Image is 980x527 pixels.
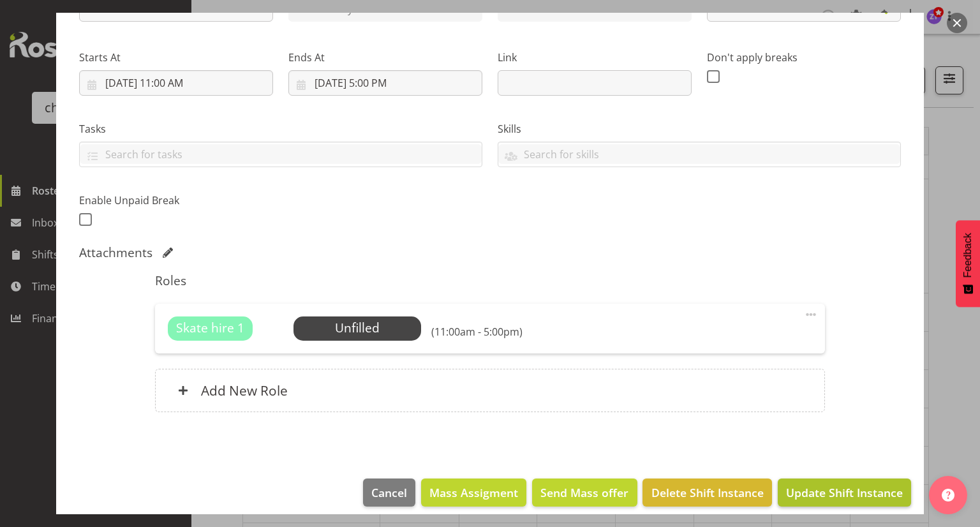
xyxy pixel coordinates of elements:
[651,484,764,501] span: Delete Shift Instance
[79,50,273,65] label: Starts At
[201,382,288,399] h6: Add New Role
[532,479,637,507] button: Send Mass offer
[288,70,482,96] input: Click to select...
[176,319,244,338] span: Skate hire 1
[956,220,980,307] button: Feedback - Show survey
[498,144,900,164] input: Search for skills
[288,50,482,65] label: Ends At
[429,484,518,501] span: Mass Assigment
[421,479,526,507] button: Mass Assigment
[498,121,901,137] label: Skills
[540,484,628,501] span: Send Mass offer
[155,273,824,288] h5: Roles
[80,144,482,164] input: Search for tasks
[335,319,380,336] span: Unfilled
[363,479,415,507] button: Cancel
[79,70,273,96] input: Click to select...
[642,479,771,507] button: Delete Shift Instance
[962,233,974,278] span: Feedback
[786,484,903,501] span: Update Shift Instance
[79,245,152,260] h5: Attachments
[707,50,901,65] label: Don't apply breaks
[498,50,692,65] label: Link
[431,325,523,338] h6: (11:00am - 5:00pm)
[778,479,911,507] button: Update Shift Instance
[79,121,482,137] label: Tasks
[371,484,407,501] span: Cancel
[942,489,954,501] img: help-xxl-2.png
[79,193,273,208] label: Enable Unpaid Break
